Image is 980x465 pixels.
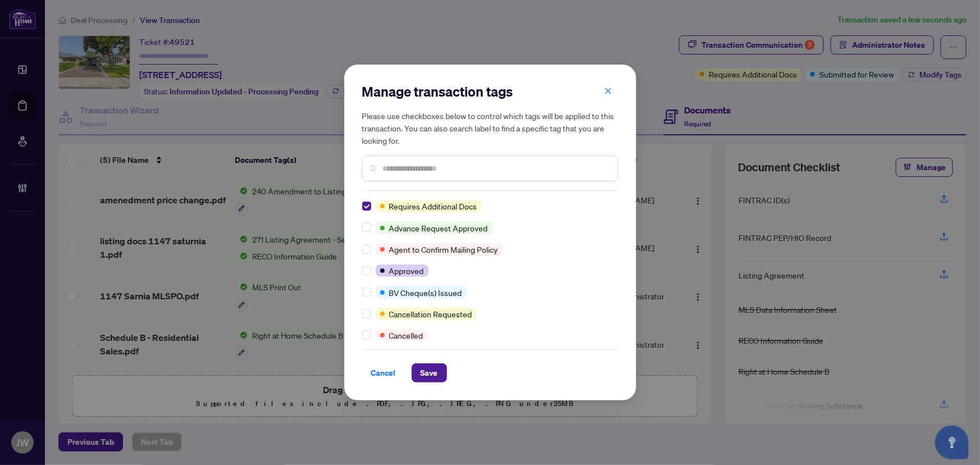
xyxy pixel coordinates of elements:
[371,364,396,382] span: Cancel
[389,265,424,277] span: Approved
[362,110,618,147] h5: Please use checkboxes below to control which tags will be applied to this transaction. You can al...
[389,222,488,234] span: Advance Request Approved
[389,286,462,299] span: BV Cheque(s) Issued
[935,426,969,459] button: Open asap
[421,364,438,382] span: Save
[362,83,618,101] h2: Manage transaction tags
[604,87,612,95] span: close
[412,363,447,382] button: Save
[362,363,405,382] button: Cancel
[389,200,477,212] span: Requires Additional Docs
[389,308,472,320] span: Cancellation Requested
[389,329,423,341] span: Cancelled
[389,243,498,256] span: Agent to Confirm Mailing Policy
